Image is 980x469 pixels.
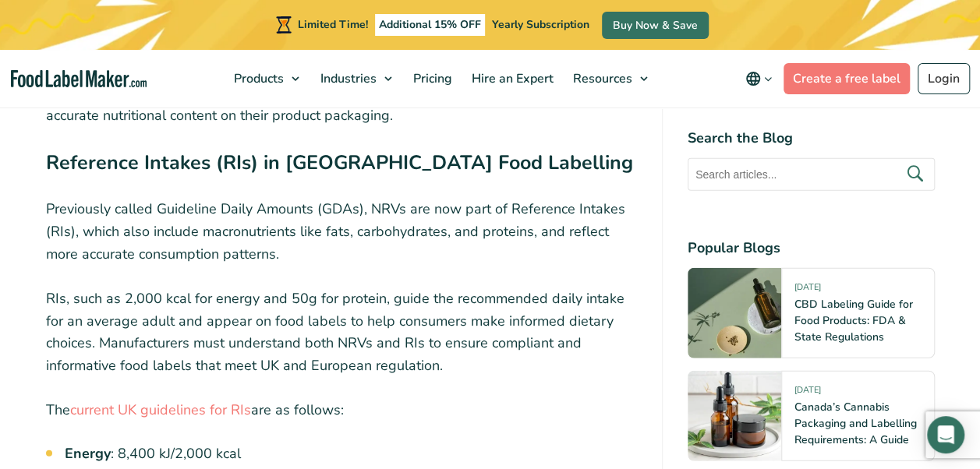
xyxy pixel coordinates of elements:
[404,50,458,108] a: Pricing
[46,399,637,421] p: The are as follows:
[46,287,637,377] p: RIs, such as 2,000 kcal for energy and 50g for protein, guide the recommended daily intake for an...
[462,50,560,108] a: Hire an Expert
[918,63,970,94] a: Login
[564,50,656,108] a: Resources
[688,128,935,149] h4: Search the Blog
[784,63,910,94] a: Create a free label
[316,70,378,87] span: Industries
[311,50,400,108] a: Industries
[65,444,111,463] strong: Energy
[65,443,637,464] li: : 8,400 kJ/2,000 kcal
[467,70,555,87] span: Hire an Expert
[70,400,251,419] a: current UK guidelines for RIs
[46,150,633,176] strong: Reference Intakes (RIs) in [GEOGRAPHIC_DATA] Food Labelling
[298,17,368,32] span: Limited Time!
[409,70,454,87] span: Pricing
[794,384,821,402] span: [DATE]
[225,50,307,108] a: Products
[46,198,637,265] p: Previously called Guideline Daily Amounts (GDAs), NRVs are now part of Reference Intakes (RIs), w...
[602,12,709,39] a: Buy Now & Save
[492,17,589,32] span: Yearly Subscription
[927,416,964,453] div: Open Intercom Messenger
[794,400,917,447] a: Canada’s Cannabis Packaging and Labelling Requirements: A Guide
[794,281,821,299] span: [DATE]
[229,70,285,87] span: Products
[688,158,935,191] input: Search articles...
[568,70,634,87] span: Resources
[794,297,913,344] a: CBD Labeling Guide for Food Products: FDA & State Regulations
[375,14,485,36] span: Additional 15% OFF
[688,238,935,259] h4: Popular Blogs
